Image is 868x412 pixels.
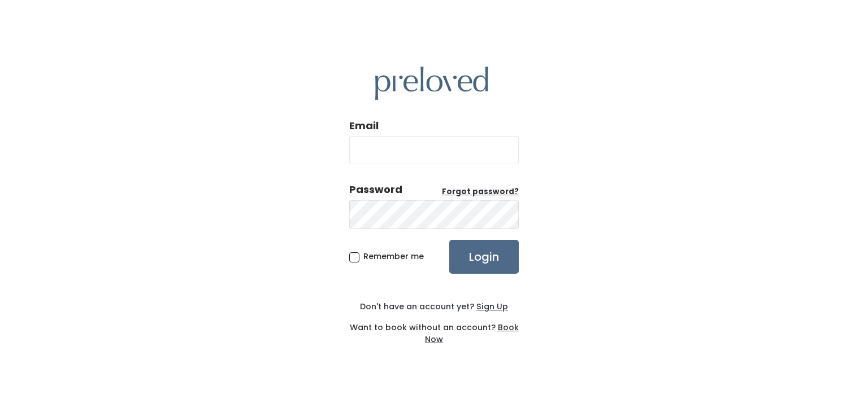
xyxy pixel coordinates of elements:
[442,186,519,198] a: Forgot password?
[363,251,424,262] span: Remember me
[349,301,519,313] div: Don't have an account yet?
[474,301,508,312] a: Sign Up
[449,240,519,274] input: Login
[349,313,519,345] div: Want to book without an account?
[476,301,508,312] u: Sign Up
[349,119,379,133] label: Email
[442,186,519,197] u: Forgot password?
[375,67,488,100] img: preloved logo
[349,182,402,197] div: Password
[425,322,519,345] a: Book Now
